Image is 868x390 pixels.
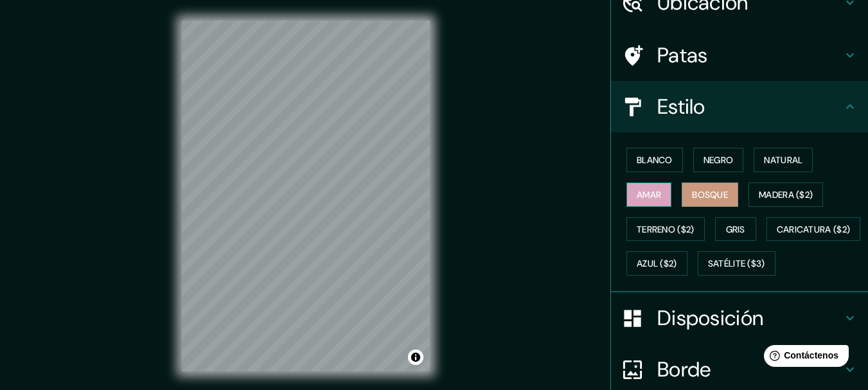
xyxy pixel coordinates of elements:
button: Caricatura ($2) [766,217,861,242]
font: Bosque [692,189,728,200]
font: Negro [704,154,734,166]
button: Blanco [626,148,683,172]
button: Gris [715,217,756,242]
button: Amar [626,182,671,207]
button: Satélite ($3) [698,251,775,276]
div: Estilo [611,81,868,132]
div: Patas [611,30,868,81]
font: Natural [764,154,802,166]
font: Madera ($2) [759,189,813,200]
font: Terreno ($2) [637,224,695,235]
button: Madera ($2) [748,182,823,207]
font: Borde [657,356,711,383]
font: Amar [637,189,661,200]
button: Azul ($2) [626,251,687,276]
font: Disposición [657,305,763,332]
iframe: Lanzador de widgets de ayuda [754,340,854,376]
div: Disposición [611,292,868,344]
font: Satélite ($3) [708,258,765,270]
font: Patas [657,42,708,69]
font: Blanco [637,154,673,166]
font: Estilo [657,93,705,120]
button: Activar o desactivar atribución [408,350,423,365]
canvas: Mapa [182,21,430,371]
font: Caricatura ($2) [777,224,851,235]
font: Azul ($2) [637,258,677,270]
button: Natural [754,148,813,172]
button: Terreno ($2) [626,217,705,242]
button: Negro [693,148,744,172]
font: Gris [726,224,745,235]
button: Bosque [682,182,738,207]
